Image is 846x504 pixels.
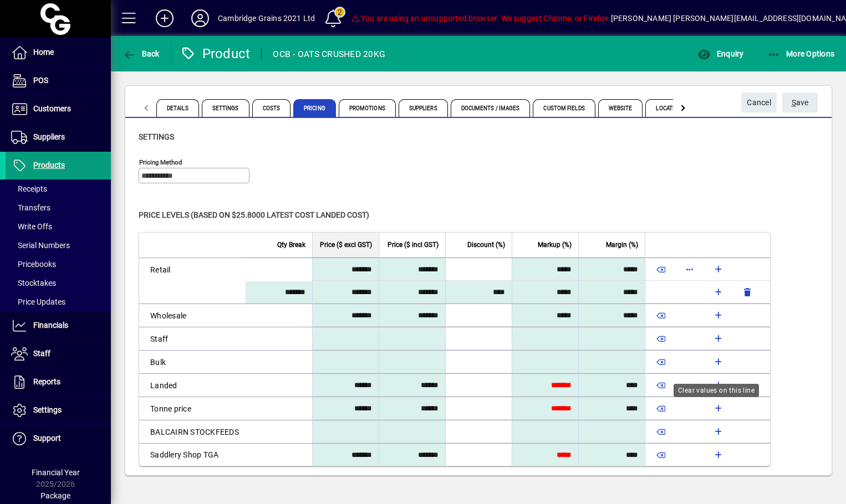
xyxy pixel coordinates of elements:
button: More Options [765,44,838,64]
span: Enquiry [697,49,743,58]
span: Price ($ excl GST) [320,239,372,251]
span: Transfers [11,203,50,212]
span: Documents / Images [451,99,531,117]
span: Margin (%) [606,239,638,251]
td: BALCAIRN STOCKFEEDS [139,420,246,443]
span: POS [33,76,48,85]
td: Saddlery Shop TGA [139,443,246,466]
span: Price levels (based on $25.8000 Latest cost landed cost) [139,210,369,219]
span: Price ($ incl GST) [388,239,439,251]
div: OCB - OATS CRUSHED 20KG [273,45,385,63]
span: Suppliers [33,132,65,141]
a: Financials [6,312,111,340]
app-page-header-button: Back [111,44,172,64]
a: Serial Numbers [6,236,111,255]
a: Transfers [6,198,111,217]
span: Suppliers [399,99,448,117]
a: Reports [6,368,111,396]
span: Settings [139,132,174,141]
span: More Options [767,49,835,58]
a: Settings [6,397,111,424]
span: Reports [33,377,60,386]
div: Clear values on this line [674,384,759,397]
span: Settings [33,405,62,414]
span: Serial Numbers [11,241,70,250]
td: Retail [139,258,246,281]
button: Enquiry [695,44,746,64]
a: Staff [6,340,111,368]
span: Locations [645,99,696,117]
span: S [792,98,796,107]
span: Financials [33,321,68,330]
span: Website [598,99,643,117]
span: Discount (%) [467,239,505,251]
span: Qty Break [277,239,305,251]
button: Save [782,92,818,112]
a: Customers [6,95,111,123]
span: You are using an unsupported browser. We suggest Chrome, or Firefox. [351,14,610,23]
div: Cambridge Grains 2021 Ltd [218,9,315,27]
td: Bulk [139,350,246,373]
button: Profile [182,8,218,28]
span: Write Offs [11,222,52,231]
span: Back [123,49,160,58]
span: Price Updates [11,297,65,306]
td: Staff [139,327,246,350]
span: Cancel [747,94,771,112]
td: Wholesale [139,304,246,327]
span: Details [156,99,199,117]
span: Custom Fields [533,99,595,117]
span: Staff [33,349,50,358]
a: Home [6,39,111,66]
span: Pricing [293,99,336,117]
a: Receipts [6,179,111,198]
span: Package [40,491,70,500]
a: Suppliers [6,124,111,151]
a: Support [6,425,111,452]
span: Support [33,434,61,443]
span: Products [33,161,65,169]
button: Add [147,8,182,28]
span: Receipts [11,184,47,193]
mat-label: Pricing method [139,158,182,166]
button: More options [681,260,699,278]
span: Financial Year [32,468,80,477]
span: Customers [33,104,71,113]
span: Stocktakes [11,279,56,287]
a: Price Updates [6,292,111,311]
div: Product [180,45,251,63]
span: Promotions [339,99,396,117]
a: Pricebooks [6,255,111,274]
span: Settings [202,99,249,117]
span: Markup (%) [538,239,572,251]
td: Tonne price [139,397,246,420]
a: Stocktakes [6,274,111,292]
td: Landed [139,373,246,397]
a: Write Offs [6,217,111,236]
span: Costs [252,99,291,117]
a: POS [6,67,111,95]
span: Home [33,48,54,56]
span: Pricebooks [11,260,56,269]
button: Back [120,44,162,64]
span: ave [792,94,809,112]
button: Cancel [741,92,777,112]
